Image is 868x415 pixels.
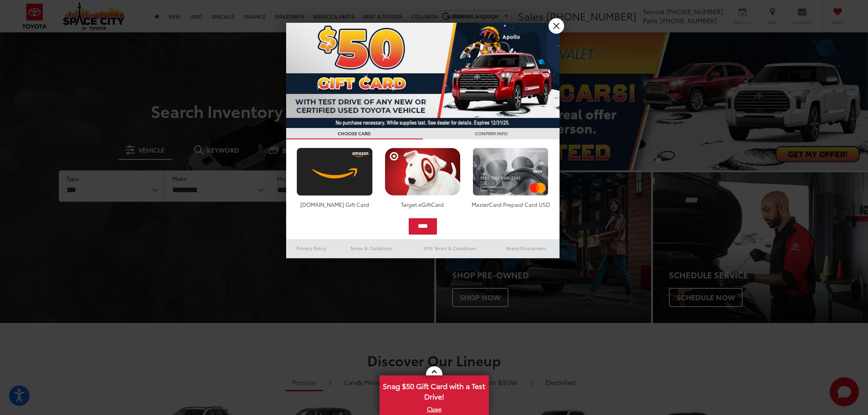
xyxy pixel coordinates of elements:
[286,243,337,254] a: Privacy Policy
[382,148,463,196] img: targetcard.png
[407,243,493,254] a: SMS Terms & Conditions
[423,128,560,139] h3: CONFIRM INFO
[294,200,375,208] div: [DOMAIN_NAME] Gift Card
[470,148,551,196] img: mastercard.png
[493,243,560,254] a: Brand Disclaimers
[286,128,423,139] h3: CHOOSE CARD
[337,243,406,254] a: Terms & Conditions
[294,148,375,196] img: amazoncard.png
[286,23,560,128] img: 53411_top_152338.jpg
[380,376,488,404] span: Snag $50 Gift Card with a Test Drive!
[470,200,551,208] div: MasterCard Prepaid Card USD
[382,200,463,208] div: Target eGiftCard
